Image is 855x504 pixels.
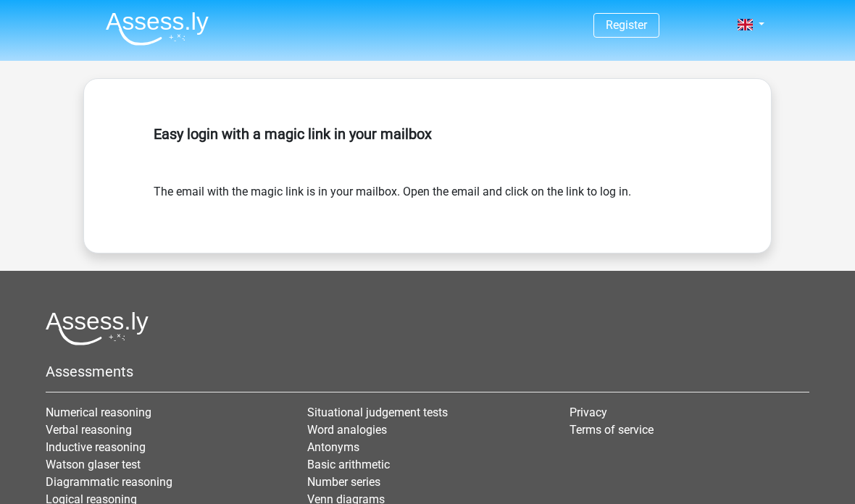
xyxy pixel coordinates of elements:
[307,406,448,419] a: Situational judgement tests
[154,183,701,201] form: The email with the magic link is in your mailbox. Open the email and click on the link to log in.
[46,363,809,380] h5: Assessments
[570,406,607,419] a: Privacy
[46,311,149,345] img: Assessly logo
[307,440,359,454] a: Antonyms
[46,440,146,454] a: Inductive reasoning
[46,475,172,489] a: Diagrammatic reasoning
[307,458,390,471] a: Basic arithmetic
[307,475,380,489] a: Number series
[46,423,132,437] a: Verbal reasoning
[106,12,209,46] img: Assessly
[154,125,701,143] h5: Easy login with a magic link in your mailbox
[570,423,654,437] a: Terms of service
[606,18,647,32] a: Register
[307,423,387,437] a: Word analogies
[46,458,141,471] a: Watson glaser test
[46,406,151,419] a: Numerical reasoning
